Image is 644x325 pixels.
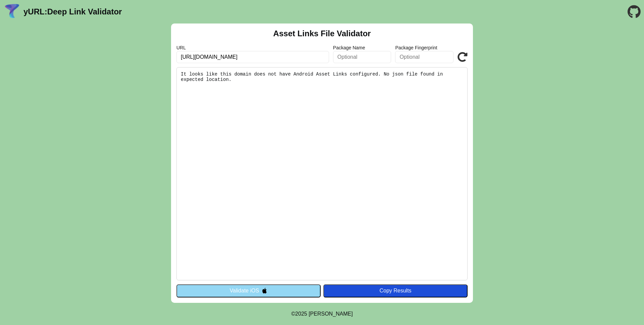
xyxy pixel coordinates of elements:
[3,3,21,20] img: yURL Logo
[333,45,391,50] label: Package Name
[176,284,321,297] button: Validate iOS
[333,51,391,63] input: Optional
[327,288,464,294] div: Copy Results
[323,284,468,297] button: Copy Results
[395,45,453,50] label: Package Fingerprint
[395,51,453,63] input: Optional
[295,311,307,317] span: 2025
[176,51,329,63] input: Required
[176,67,468,280] pre: It looks like this domain does not have Android Asset Links configured. No json file found in exp...
[176,45,329,50] label: URL
[291,303,353,325] footer: ©
[273,29,371,38] h2: Asset Links File Validator
[262,288,267,293] img: appleIcon.svg
[23,7,122,16] a: yURL:Deep Link Validator
[309,311,353,317] a: Michael Ibragimchayev's Personal Site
